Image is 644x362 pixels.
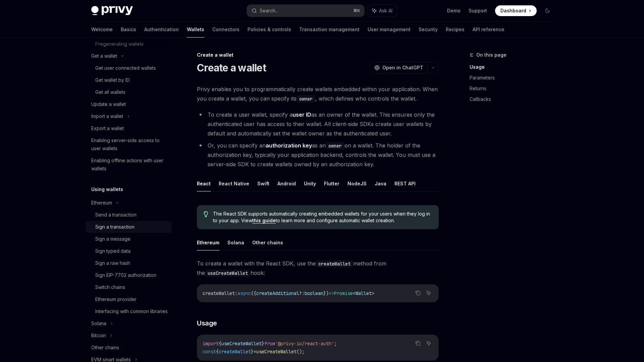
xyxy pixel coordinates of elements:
[305,290,323,296] span: boolean
[260,7,278,15] div: Search...
[257,176,269,191] button: Swift
[91,136,168,153] div: Enabling server-side access to user wallets
[86,293,172,305] a: Ethereum provider
[368,21,411,38] a: User management
[197,52,439,58] div: Create a wallet
[353,8,360,13] span: ⌘ K
[264,341,275,347] span: from
[86,209,172,221] a: Send a transaction
[212,21,239,38] a: Connectors
[95,76,130,84] div: Get wallet by ID
[424,339,433,348] button: Ask AI
[86,245,172,257] a: Sign typed data
[353,290,356,296] span: <
[203,349,216,355] span: const
[95,64,156,72] div: Get user connected wallets
[197,259,439,278] span: To create a wallet with the React SDK, use the method from the hook:
[86,98,172,110] a: Update a wallet
[86,233,172,245] a: Sign a message
[91,6,133,15] img: dark logo
[382,64,423,71] span: Open in ChatGPT
[324,176,339,191] button: Flutter
[375,176,386,191] button: Java
[256,290,299,296] span: createAdditional
[86,257,172,269] a: Sign a raw hash
[235,290,237,296] span: :
[95,223,135,231] div: Sign a transaction
[86,342,172,354] a: Other chains
[470,94,558,105] a: Callbacks
[292,111,311,118] strong: user ID
[394,176,416,191] button: REST API
[91,112,123,120] div: Import a wallet
[95,307,168,315] div: Interfacing with common libraries
[197,235,219,250] button: Ethereum
[469,7,487,14] a: Support
[262,341,264,347] span: }
[197,318,217,328] span: Usage
[86,74,172,86] a: Get wallet by ID
[368,5,397,17] button: Ask AI
[334,341,337,347] span: ;
[304,176,316,191] button: Unity
[424,289,433,297] button: Ask AI
[356,290,372,296] span: Wallet
[476,51,506,59] span: On this page
[237,290,251,296] span: async
[219,349,251,355] span: createWallet
[470,62,558,72] a: Usage
[91,199,112,207] div: Ethereum
[203,290,235,296] span: createWallet
[216,349,219,355] span: {
[323,290,329,296] span: })
[500,7,526,14] span: Dashboard
[95,271,156,279] div: Sign EIP-7702 authorization
[197,110,439,138] li: To create a user wallet, specify a as an owner of the wallet. This ensures only the authenticated...
[219,341,221,347] span: {
[227,235,244,250] button: Solana
[95,235,130,243] div: Sign a message
[91,52,117,60] div: Get a wallet
[277,176,296,191] button: Android
[221,341,262,347] span: useCreateWallet
[447,7,461,14] a: Demo
[414,339,422,348] button: Copy the contents from the code block
[446,21,465,38] a: Recipes
[334,290,353,296] span: Promise
[379,7,392,14] span: Ask AI
[86,269,172,281] a: Sign EIP-7702 authorization
[266,142,312,149] strong: authorization key
[252,218,276,224] a: this guide
[197,84,439,103] span: Privy enables you to programmatically create wallets embedded within your application. When you c...
[91,100,126,108] div: Update a wallet
[121,21,136,38] a: Basics
[326,142,344,149] code: owner
[370,62,427,73] button: Open in ChatGPT
[329,290,334,296] span: =>
[95,211,137,219] div: Send a transaction
[187,21,204,38] a: Wallets
[95,247,130,255] div: Sign typed data
[254,349,256,355] span: =
[91,344,119,352] div: Other chains
[91,124,124,132] div: Export a wallet
[470,72,558,83] a: Parameters
[495,5,537,16] a: Dashboard
[197,62,266,74] h1: Create a wallet
[86,62,172,74] a: Get user connected wallets
[91,21,113,38] a: Welcome
[247,5,364,17] button: Search...⌘K
[542,5,553,16] button: Toggle dark mode
[252,235,283,250] button: Other chains
[86,281,172,293] a: Switch chains
[213,210,432,224] span: The React SDK supports automatically creating embedded wallets for your users when they log in to...
[197,176,211,191] button: React
[86,134,172,155] a: Enabling server-side access to user wallets
[251,290,256,296] span: ({
[197,141,439,169] li: Or, you can specify an as an on a wallet. The holder of the authorization key, typically your app...
[299,290,305,296] span: ?:
[91,319,106,327] div: Solana
[297,349,305,355] span: ();
[251,349,254,355] span: }
[316,260,353,267] code: createWallet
